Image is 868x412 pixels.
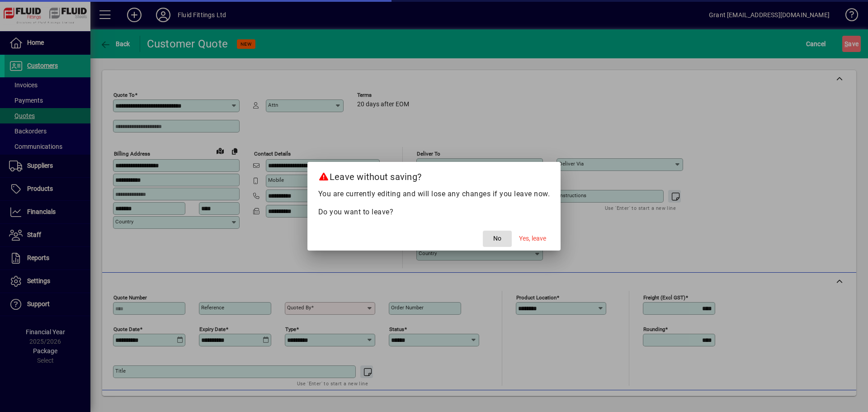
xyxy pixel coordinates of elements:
h2: Leave without saving? [307,162,561,188]
span: No [493,234,501,243]
button: No [483,231,512,247]
button: Yes, leave [515,231,550,247]
p: You are currently editing and will lose any changes if you leave now. [318,189,550,199]
span: Yes, leave [519,234,546,243]
p: Do you want to leave? [318,207,550,218]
